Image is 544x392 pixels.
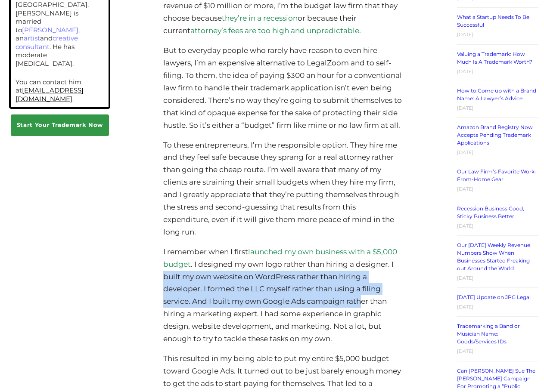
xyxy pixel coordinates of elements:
time: [DATE] [457,105,473,111]
a: What a Startup Needs To Be Successful [457,14,529,28]
p: To these entrepreneurs, I’m the responsible option. They hire me and they feel safe because they ... [163,139,403,238]
time: [DATE] [457,223,473,229]
p: But to everyday people who rarely have reason to even hire lawyers, I’m an expensive alternative ... [163,44,403,131]
p: I remember when I first . I designed my own logo rather than hiring a designer. I built my own we... [163,246,403,345]
a: launched my own business with a $5,000 budget [163,247,397,269]
a: attorney’s fees are too high and unpredictable [190,26,359,35]
time: [DATE] [457,348,473,354]
time: [DATE] [457,149,473,155]
a: artist [24,34,40,42]
a: Our Law Firm’s Favorite Work-From-Home Gear [457,168,537,182]
a: Our [DATE] Weekly Revenue Numbers Show When Businesses Started Freaking out Around the World [457,242,530,272]
time: [DATE] [457,186,473,192]
p: You can contact him at . [16,78,105,103]
time: [DATE] [457,304,473,310]
a: Valuing a Trademark: How Much Is A Trademark Worth? [457,51,532,65]
a: [DATE] Update on JPG Legal [457,294,531,300]
a: Start Your Trademark Now [11,114,109,136]
a: Trademarking a Band or Musician Name: Goods/Services IDs [457,323,520,345]
time: [DATE] [457,68,473,74]
a: [PERSON_NAME] [22,26,78,34]
time: [DATE] [457,31,473,37]
time: [DATE] [457,275,473,281]
a: they’re in a recession [222,14,298,22]
a: How to Come up with a Brand Name: A Lawyer’s Advice [457,87,536,102]
a: Recession Business Good, Sticky Business Better [457,205,524,219]
a: Amazon Brand Registry Now Accepts Pending Trademark Applications [457,124,533,146]
a: [EMAIL_ADDRESS][DOMAIN_NAME] [16,86,84,103]
a: creative consultant [16,34,78,51]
